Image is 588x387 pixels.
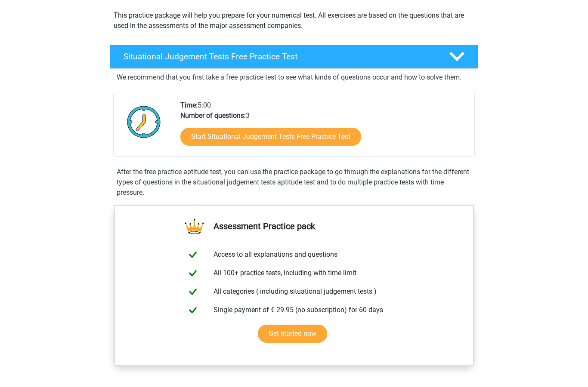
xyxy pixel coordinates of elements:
[180,112,246,120] b: Number of questions:
[106,45,482,69] a: Situational Judgement Tests Free Practice Test
[180,128,361,146] a: Start Situational Judgement Tests Free Practice Test
[124,52,435,62] h4: Situational Judgement Tests Free Practice Test
[113,167,475,198] div: After the free practice aptitude test, you can use the practice package to go through the explana...
[174,101,474,157] div: 5:00 3
[122,101,166,144] img: Clock
[180,101,198,110] b: Time:
[117,73,471,83] p: We recommend that you first take a free practice test to see what kinds of questions occur and ho...
[258,325,327,343] a: Get started now
[114,11,474,31] p: This practice package will help you prepare for your numerical test. All exercises are based on t...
